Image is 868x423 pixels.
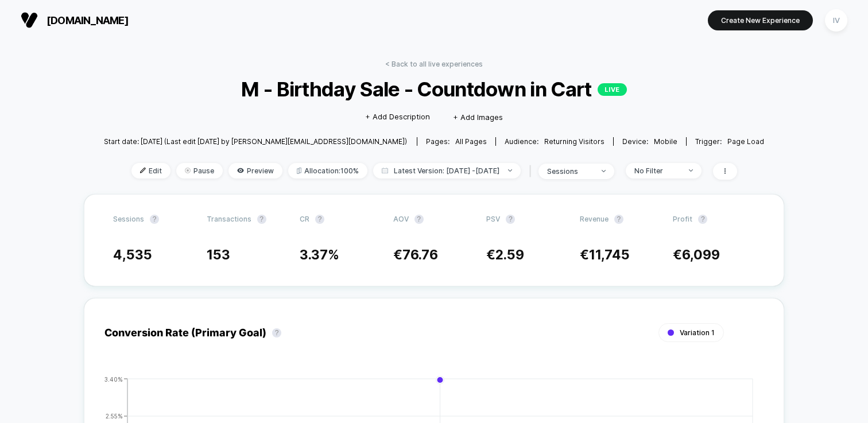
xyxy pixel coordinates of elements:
span: Allocation: 100% [288,163,367,178]
span: Device: [613,137,686,146]
tspan: 2.55% [106,412,123,419]
span: 3.37 % [300,247,339,263]
span: [DOMAIN_NAME] [46,14,129,26]
span: 76.76 [402,247,438,263]
img: calendar [382,168,388,173]
button: ? [614,215,623,224]
button: ? [150,215,159,224]
img: Visually logo [21,11,38,29]
span: Profit [673,215,692,223]
span: € [673,247,720,263]
img: edit [140,168,146,173]
span: Latest Version: [DATE] - [DATE] [373,163,521,178]
span: Page Load [727,137,764,146]
span: Revenue [580,215,609,223]
div: sessions [547,167,593,176]
button: ? [506,215,515,224]
span: Returning Visitors [544,137,604,146]
img: end [508,169,512,172]
span: CR [300,215,309,223]
button: Create New Experience [708,10,813,30]
span: Variation 1 [680,328,715,337]
span: + Add Description [365,111,430,123]
span: € [580,247,630,263]
span: M - Birthday Sale - Countdown in Cart [137,77,731,101]
span: € [393,247,438,263]
span: Transactions [207,215,251,223]
span: Sessions [113,215,144,223]
img: rebalance [297,168,301,174]
a: < Back to all live experiences [385,60,483,68]
button: [DOMAIN_NAME] [17,11,132,29]
img: end [689,169,693,172]
button: ? [272,328,281,337]
span: Preview [228,163,282,178]
div: Audience: [505,137,604,146]
span: PSV [486,215,500,223]
span: 153 [207,247,230,263]
span: 4,535 [113,247,152,263]
tspan: 3.40% [104,375,123,382]
button: IV [821,9,851,32]
button: ? [414,215,424,224]
button: ? [257,215,266,224]
button: ? [315,215,324,224]
div: IV [825,9,847,32]
span: 11,745 [589,247,630,263]
img: end [602,170,606,172]
div: No Filter [634,166,680,175]
div: Pages: [426,137,487,146]
span: Pause [176,163,223,178]
img: end [185,168,191,173]
span: all pages [455,137,487,146]
span: 2.59 [495,247,524,263]
span: | [526,163,538,180]
p: LIVE [598,83,627,96]
span: mobile [654,137,677,146]
span: Edit [131,163,170,178]
button: ? [698,215,707,224]
span: 6,099 [682,247,720,263]
span: Start date: [DATE] (Last edit [DATE] by [PERSON_NAME][EMAIL_ADDRESS][DOMAIN_NAME]) [104,137,407,146]
span: + Add Images [453,112,503,122]
span: AOV [393,215,409,223]
span: € [486,247,524,263]
div: Trigger: [695,137,764,146]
